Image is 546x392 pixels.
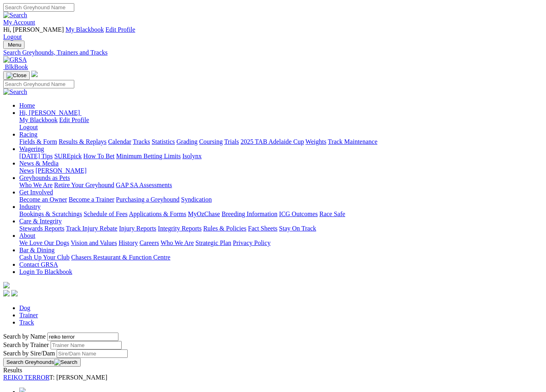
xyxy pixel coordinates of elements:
a: Race Safe [319,210,345,217]
label: Search by Trainer [3,341,49,348]
a: MyOzChase [188,210,220,217]
a: Trials [224,138,239,145]
button: Toggle navigation [3,71,30,80]
a: News & Media [19,160,59,167]
a: GAP SA Assessments [116,182,172,188]
a: Edit Profile [106,26,135,33]
a: Bar & Dining [19,247,55,253]
a: Breeding Information [222,210,277,217]
span: Hi, [PERSON_NAME] [19,109,80,116]
a: Injury Reports [119,225,156,232]
a: Applications & Forms [129,210,186,217]
a: Become a Trainer [69,196,114,203]
span: Menu [8,42,21,48]
a: Who We Are [161,239,194,246]
input: Search [3,3,74,12]
a: My Blackbook [65,26,104,33]
span: Hi, [PERSON_NAME] [3,26,64,33]
a: Trainer [19,312,38,318]
img: twitter.svg [11,290,18,296]
img: GRSA [3,56,27,63]
a: ICG Outcomes [279,210,318,217]
a: Results & Replays [59,138,106,145]
span: BlkBook [5,63,28,70]
a: My Blackbook [19,116,58,123]
label: Search by Name [3,333,46,340]
a: Retire Your Greyhound [54,182,114,188]
a: Stay On Track [279,225,316,232]
a: Home [19,102,35,109]
a: Become an Owner [19,196,67,203]
a: Minimum Betting Limits [116,153,181,159]
a: Schedule of Fees [84,210,127,217]
a: BlkBook [3,63,28,70]
div: Get Involved [19,196,543,203]
a: Logout [19,124,38,131]
a: How To Bet [84,153,115,159]
a: Fields & Form [19,138,57,145]
a: Login To Blackbook [19,268,72,275]
a: We Love Our Dogs [19,239,69,246]
div: Hi, [PERSON_NAME] [19,116,543,131]
a: Track Injury Rebate [66,225,117,232]
img: logo-grsa-white.png [31,71,38,77]
a: Stewards Reports [19,225,64,232]
input: Search by Trainer name [51,341,122,349]
a: Track [19,319,34,326]
a: Calendar [108,138,131,145]
a: Track Maintenance [328,138,377,145]
a: Weights [306,138,326,145]
a: [DATE] Tips [19,153,53,159]
div: Greyhounds as Pets [19,182,543,189]
a: Statistics [152,138,175,145]
div: Industry [19,210,543,218]
a: My Account [3,19,35,26]
a: REIKO TERROR [3,374,49,381]
input: Search [3,80,74,88]
a: Rules & Policies [203,225,247,232]
a: Get Involved [19,189,53,196]
a: Syndication [181,196,212,203]
div: Bar & Dining [19,254,543,261]
a: Chasers Restaurant & Function Centre [71,254,170,261]
div: About [19,239,543,247]
a: Edit Profile [59,116,89,123]
a: Wagering [19,145,44,152]
div: Wagering [19,153,543,160]
a: Vision and Values [71,239,117,246]
a: Racing [19,131,37,138]
a: Isolynx [182,153,202,159]
img: Search [54,359,77,365]
a: About [19,232,35,239]
a: Fact Sheets [248,225,277,232]
a: Cash Up Your Club [19,254,69,261]
div: News & Media [19,167,543,174]
a: Industry [19,203,41,210]
a: Hi, [PERSON_NAME] [19,109,81,116]
div: Results [3,367,543,374]
img: Search [3,12,27,19]
a: Search Greyhounds, Trainers and Tracks [3,49,543,56]
label: Search by Sire/Dam [3,350,55,357]
a: Bookings & Scratchings [19,210,82,217]
div: My Account [3,26,543,41]
a: Tracks [133,138,150,145]
img: Close [6,72,26,79]
div: T: [PERSON_NAME] [3,374,543,381]
a: Strategic Plan [196,239,231,246]
div: Racing [19,138,543,145]
img: Search [3,88,27,96]
a: Privacy Policy [233,239,271,246]
a: SUREpick [54,153,81,159]
div: Care & Integrity [19,225,543,232]
a: 2025 TAB Adelaide Cup [240,138,304,145]
a: History [118,239,138,246]
a: Greyhounds as Pets [19,174,70,181]
a: Careers [139,239,159,246]
a: Purchasing a Greyhound [116,196,179,203]
a: Contact GRSA [19,261,58,268]
a: Who We Are [19,182,53,188]
button: Search Greyhounds [3,358,81,367]
img: logo-grsa-white.png [3,282,10,288]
